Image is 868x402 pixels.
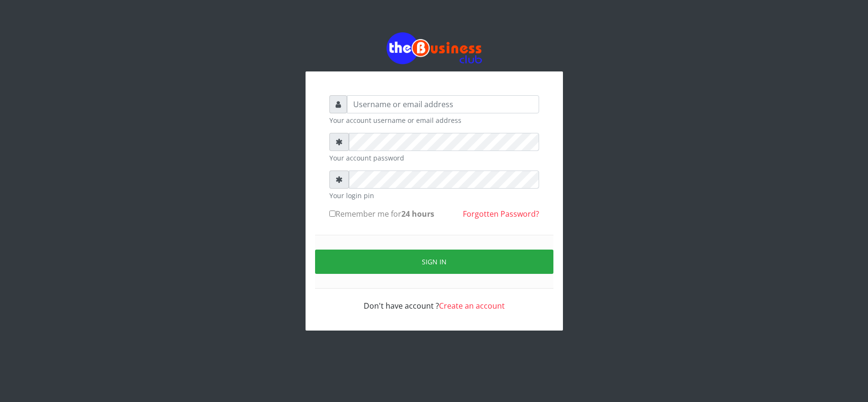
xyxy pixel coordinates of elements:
[329,191,539,201] small: Your login pin
[439,301,505,311] a: Create an account
[315,250,553,274] button: Sign in
[329,289,539,312] div: Don't have account ?
[329,211,336,217] input: Remember me for24 hours
[329,115,539,125] small: Your account username or email address
[329,208,434,220] label: Remember me for
[401,209,434,219] b: 24 hours
[329,153,539,163] small: Your account password
[347,95,539,113] input: Username or email address
[463,209,539,219] a: Forgotten Password?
